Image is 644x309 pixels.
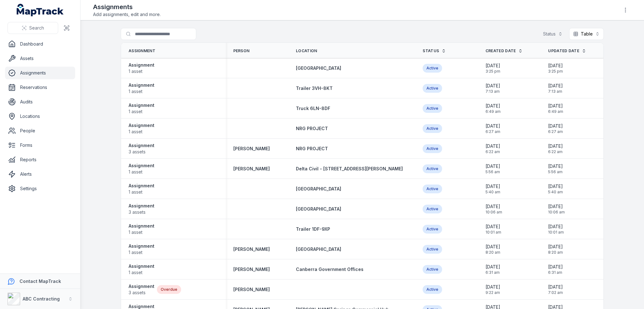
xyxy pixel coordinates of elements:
[548,143,563,154] time: 27/08/2025, 6:22:40 am
[423,265,442,274] div: Active
[129,263,154,269] strong: Assignment
[5,52,75,65] a: Assets
[548,223,564,230] span: [DATE]
[423,185,442,193] div: Active
[296,206,341,212] a: [GEOGRAPHIC_DATA]
[423,285,442,294] div: Active
[486,129,500,134] span: 6:27 am
[233,286,270,293] strong: [PERSON_NAME]
[129,142,154,155] a: Assignment3 assets
[486,169,500,174] span: 5:56 am
[423,164,442,173] div: Active
[8,22,58,34] button: Search
[486,264,500,275] time: 30/07/2025, 6:31:08 am
[486,83,500,94] time: 29/08/2025, 7:13:24 am
[423,104,442,113] div: Active
[548,83,563,94] time: 29/08/2025, 7:13:24 am
[486,223,501,235] time: 19/08/2025, 10:01:46 am
[548,203,565,210] span: [DATE]
[296,106,330,111] span: Truck 6LN-8DF
[486,250,500,255] span: 8:20 am
[486,203,502,215] time: 19/08/2025, 10:06:59 am
[296,86,333,91] span: Trailer 3VH-8KT
[486,123,500,134] time: 27/08/2025, 6:27:46 am
[486,89,500,94] span: 7:13 am
[548,284,563,295] time: 08/08/2025, 7:02:52 am
[548,63,563,69] span: [DATE]
[296,186,341,191] span: [GEOGRAPHIC_DATA]
[423,64,442,73] div: Active
[296,48,317,53] span: Location
[486,223,501,230] span: [DATE]
[129,189,154,195] span: 1 asset
[548,244,563,250] span: [DATE]
[548,284,563,290] span: [DATE]
[296,126,328,131] span: NRG PROJECT
[233,246,270,252] strong: [PERSON_NAME]
[296,85,333,91] a: Trailer 3VH-8KT
[486,123,500,129] span: [DATE]
[548,48,579,53] span: Updated Date
[548,264,563,270] span: [DATE]
[129,229,154,235] span: 1 asset
[486,83,500,89] span: [DATE]
[129,163,154,169] strong: Assignment
[129,169,154,175] span: 1 asset
[486,103,501,109] span: [DATE]
[296,166,403,171] span: Delta Civil - [STREET_ADDRESS][PERSON_NAME]
[548,109,563,114] span: 6:49 am
[233,146,270,152] strong: [PERSON_NAME]
[233,266,270,273] a: [PERSON_NAME]
[129,209,154,215] span: 3 assets
[486,244,500,255] time: 19/08/2025, 8:20:49 am
[486,143,500,149] span: [DATE]
[548,183,563,190] span: [DATE]
[486,143,500,154] time: 27/08/2025, 6:22:40 am
[548,48,586,53] a: Updated Date
[486,163,500,174] time: 22/08/2025, 5:56:57 am
[296,166,403,172] a: Delta Civil - [STREET_ADDRESS][PERSON_NAME]
[296,105,330,112] a: Truck 6LN-8DF
[5,153,75,166] a: Reports
[548,123,563,134] time: 27/08/2025, 6:27:46 am
[423,245,442,254] div: Active
[423,48,446,53] a: Status
[423,48,439,53] span: Status
[129,223,154,235] a: Assignment1 asset
[129,68,154,74] span: 1 asset
[19,279,61,284] strong: Contact MapTrack
[5,38,75,50] a: Dashboard
[296,125,328,132] a: NRG PROJECT
[548,183,563,195] time: 22/08/2025, 5:40:20 am
[486,109,501,114] span: 6:49 am
[129,163,154,175] a: Assignment1 asset
[296,266,364,273] a: Canberra Government Offices
[296,226,330,232] a: Trailer 1DF-9XP
[5,124,75,137] a: People
[129,122,154,129] strong: Assignment
[548,250,563,255] span: 8:20 am
[296,65,341,71] a: [GEOGRAPHIC_DATA]
[486,183,500,195] time: 22/08/2025, 5:40:20 am
[548,69,563,74] span: 3:25 pm
[5,67,75,79] a: Assignments
[423,124,442,133] div: Active
[296,65,341,71] span: [GEOGRAPHIC_DATA]
[548,83,563,89] span: [DATE]
[548,103,563,109] span: [DATE]
[486,270,500,275] span: 6:31 am
[486,230,501,235] span: 10:01 am
[129,203,154,215] a: Assignment3 assets
[569,28,604,40] button: Table
[486,284,500,295] time: 23/07/2025, 9:22:22 am
[129,269,154,276] span: 1 asset
[129,62,154,68] strong: Assignment
[548,290,563,295] span: 7:02 am
[233,166,270,172] strong: [PERSON_NAME]
[486,163,500,169] span: [DATE]
[296,146,328,151] span: NRG PROJECT
[129,183,154,195] a: Assignment1 asset
[129,290,154,296] span: 3 assets
[129,82,154,95] a: Assignment1 asset
[17,4,64,16] a: MapTrack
